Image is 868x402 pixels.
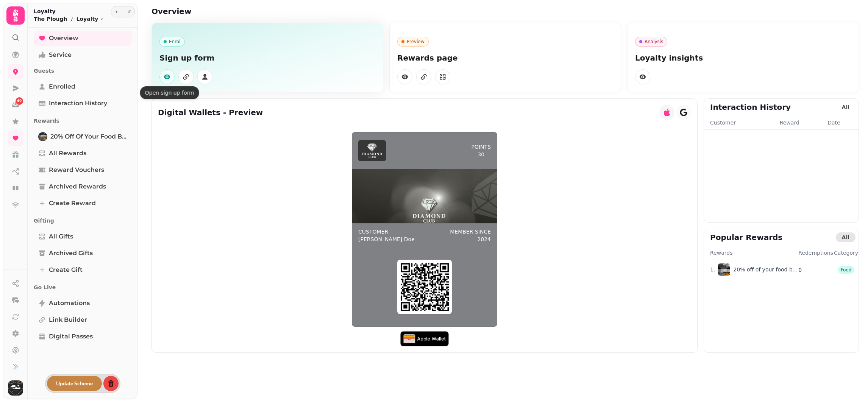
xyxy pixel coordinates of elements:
[49,299,90,308] span: Automations
[358,235,415,243] p: [PERSON_NAME] Doe
[798,260,834,280] td: 0
[151,6,297,17] h2: Overview
[49,99,107,108] span: Interaction History
[34,96,132,111] a: Interaction History
[400,331,449,346] img: apple wallet
[34,162,132,178] a: Reward Vouchers
[718,263,730,276] img: aHR0cHM6Ly9maWxlcy5zdGFtcGVkZS5haS9mZDk3NzE0Ni1kZjUwLTRmYjEtODg3YS01ZmI4MzdiNzI4ZTEvbWVkaWEvNjdjM...
[477,235,491,243] p: 2024
[645,39,663,45] p: Analysis
[710,102,791,112] h2: Interaction History
[733,266,798,273] p: 20% off of your food b ...
[76,15,105,23] button: Loyalty
[49,332,93,341] span: Digital Passes
[34,31,132,46] a: Overview
[56,381,93,386] span: Update Scheme
[158,107,263,118] h2: Digital Wallets - Preview
[842,104,849,110] span: All
[779,118,827,130] th: Reward
[50,132,127,141] span: 20% off of your food bill!
[49,249,93,258] span: Archived Gifts
[34,229,132,244] a: All Gifts
[704,118,779,130] th: Customer
[34,15,67,23] p: The Plough
[400,263,449,311] img: qr-code.png
[34,129,132,144] a: 20% off of your food bill!20% off of your food bill!
[478,151,484,158] p: 30
[34,8,104,15] h2: Loyalty
[34,179,132,194] a: Archived Rewards
[34,146,132,161] a: All Rewards
[34,280,132,294] p: Go Live
[49,199,96,208] span: Create reward
[49,232,73,241] span: All Gifts
[710,232,782,243] h2: Popular Rewards
[450,228,491,235] p: Member since
[34,196,132,211] a: Create reward
[710,266,715,273] span: 1 .
[140,86,199,99] div: Open sign up form
[407,39,425,45] p: Preview
[47,376,102,391] button: Update Scheme
[34,15,104,23] nav: breadcrumb
[28,28,138,374] nav: Tabs
[834,249,859,260] th: Category
[704,249,798,260] th: Rewards
[358,228,415,235] p: Customer
[34,214,132,227] p: Gifting
[635,53,851,63] p: Loyalty insights
[842,235,849,240] span: All
[39,133,47,140] img: 20% off of your food bill!
[49,315,87,324] span: Link Builder
[49,50,72,59] span: Service
[836,232,856,242] button: All
[34,329,132,344] a: Digital Passes
[169,39,181,45] p: Enrol
[841,267,852,273] span: Food
[34,296,132,311] a: Automations
[798,249,834,260] th: Redemptions
[159,53,375,63] p: Sign up form
[49,265,83,274] span: Create Gift
[361,142,383,160] img: header
[17,98,22,104] span: 49
[8,97,23,112] a: 49
[34,64,132,78] p: Guests
[827,118,859,130] th: Date
[49,182,106,191] span: Archived Rewards
[6,380,25,396] button: User avatar
[49,165,104,175] span: Reward Vouchers
[49,82,75,91] span: Enrolled
[34,246,132,261] a: Archived Gifts
[34,47,132,62] a: Service
[49,34,78,43] span: Overview
[397,53,613,63] p: Rewards page
[836,102,856,112] button: All
[34,262,132,277] a: Create Gift
[471,143,491,151] p: points
[8,380,23,396] img: User avatar
[34,79,132,94] a: Enrolled
[49,149,86,158] span: All Rewards
[34,114,132,128] p: Rewards
[34,312,132,327] a: Link Builder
